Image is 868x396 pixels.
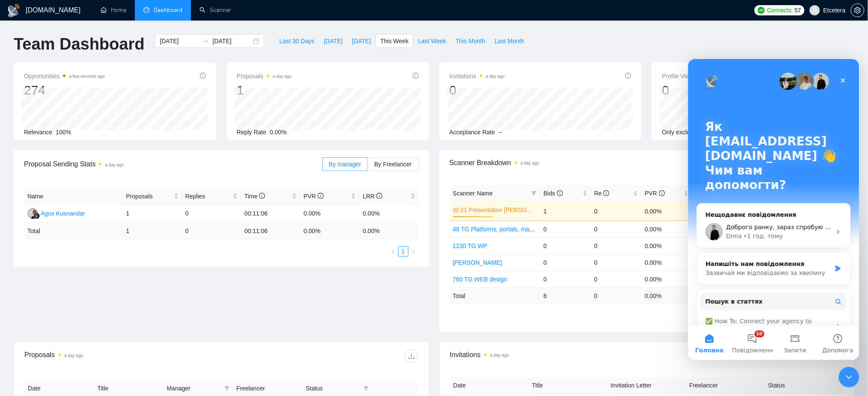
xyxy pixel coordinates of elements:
span: Last Month [495,36,524,46]
span: [DATE] [324,36,343,46]
span: Profile Views [662,71,725,81]
th: Invitation Letter [607,377,686,394]
button: Запити [86,267,128,301]
div: 1 [237,82,292,98]
td: 0 [591,221,641,237]
span: left [391,249,396,254]
time: a day ago [490,353,509,358]
li: Next Page [409,246,419,257]
span: swap-right [202,38,209,44]
div: Закрити [147,14,163,29]
time: a day ago [521,161,540,165]
td: 00:11:06 [241,223,300,239]
td: 0.00 % [641,287,692,304]
h1: Team Dashboard [14,34,144,54]
button: This Week [376,34,413,48]
td: 0.00% [641,201,692,221]
time: a day ago [273,74,292,79]
li: Previous Page [388,246,398,257]
span: Головна [7,288,36,294]
a: 760 TG WEB design [453,276,507,283]
div: Proposals [24,349,221,363]
time: a day ago [64,353,83,358]
span: Запити [95,288,118,294]
span: PVR [304,193,324,200]
span: download [405,353,418,360]
span: Proposals [126,192,172,201]
th: Date [450,377,529,394]
td: 0 [591,237,641,254]
span: Invitations [450,349,844,360]
a: 1230 TG WP [453,242,488,249]
span: user [812,7,818,13]
td: 1 [540,201,591,221]
button: [DATE] [347,34,376,48]
td: Total [450,287,540,304]
li: 1 [398,246,409,257]
td: 0.00% [641,221,692,237]
input: End date [212,36,251,46]
td: 0 [540,254,591,271]
th: Title [528,377,607,394]
td: 0.00% [641,254,692,271]
button: Пошук в статтях [12,234,159,251]
div: ✅ How To: Connect your agency to [DOMAIN_NAME] [18,258,143,276]
th: Name [24,188,122,205]
span: Scanner Name [453,190,493,197]
span: -- [498,129,502,136]
span: filter [531,191,537,196]
span: Scanner Breakdown [450,157,844,168]
button: Last Month [490,34,529,48]
span: info-circle [557,190,563,196]
span: info-circle [413,73,419,79]
td: 0 [591,201,641,221]
span: info-circle [625,73,631,79]
span: to [202,38,209,44]
span: Invitations [450,71,505,81]
span: filter [223,382,231,395]
input: Start date [160,36,199,46]
td: 0 [182,223,241,239]
span: [DATE] [352,36,371,46]
img: logo [7,4,21,18]
iframe: Intercom live chat [688,59,859,360]
a: 1 [399,247,408,256]
div: Напишіть нам повідомлення [18,201,143,210]
img: upwork-logo.png [758,7,765,14]
span: Replies [185,192,231,201]
td: 0.00 % [300,223,359,239]
a: 48 TG Platforms, portals, marketplaces [453,226,557,233]
th: Freelancer [686,377,765,394]
button: setting [851,3,865,17]
span: info-circle [659,190,665,196]
div: Зазвичай ми відповідаємо за хвилину [18,210,143,219]
span: Only exclusive agency members [662,129,749,136]
span: Connects: [767,6,793,15]
td: 0 [591,287,641,304]
button: This Month [451,34,490,48]
span: Bids [543,190,563,197]
th: Proposals [122,188,182,205]
button: Повідомлення [43,267,86,301]
th: Status [765,377,844,394]
span: 57 [795,6,801,15]
td: 0.00% [359,205,418,223]
div: ✅ How To: Connect your agency to [DOMAIN_NAME] [12,254,159,279]
td: 0.00% [641,237,692,254]
td: 0 [540,237,591,254]
div: 274 [24,82,105,98]
button: Last 30 Days [274,34,319,48]
span: crown [453,207,459,213]
a: searchScanner [200,6,231,14]
span: By manager [329,161,361,168]
a: AKAgus Kusnandar [27,210,85,216]
button: Допомога [128,267,171,301]
a: [PERSON_NAME] [453,259,502,266]
div: Напишіть нам повідомленняЗазвичай ми відповідаємо за хвилину [9,193,163,226]
td: 0 [540,221,591,237]
div: 0 [662,82,725,98]
span: 0.00% [270,129,287,136]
